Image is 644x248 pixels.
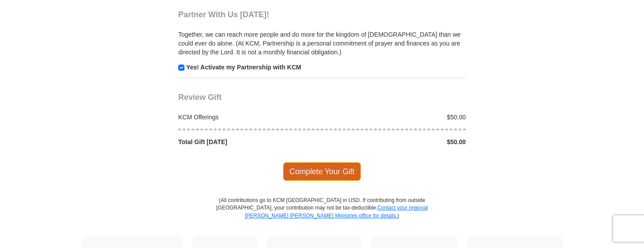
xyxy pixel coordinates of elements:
div: $50.00 [322,113,471,122]
a: Contact your regional [PERSON_NAME] [PERSON_NAME] Ministries office for details. [245,205,428,218]
span: Complete Your Gift [283,162,361,181]
div: $50.00 [322,137,471,146]
div: Total Gift [DATE] [174,137,322,146]
p: Together, we can reach more people and do more for the kingdom of [DEMOGRAPHIC_DATA] than we coul... [178,30,466,57]
div: KCM Offerings [174,113,322,122]
p: (All contributions go to KCM [GEOGRAPHIC_DATA] in USD. If contributing from outside [GEOGRAPHIC_D... [216,197,428,235]
span: Review Gift [178,93,222,102]
span: Partner With Us [DATE]! [178,10,269,19]
strong: Yes! Activate my Partnership with KCM [186,64,301,71]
